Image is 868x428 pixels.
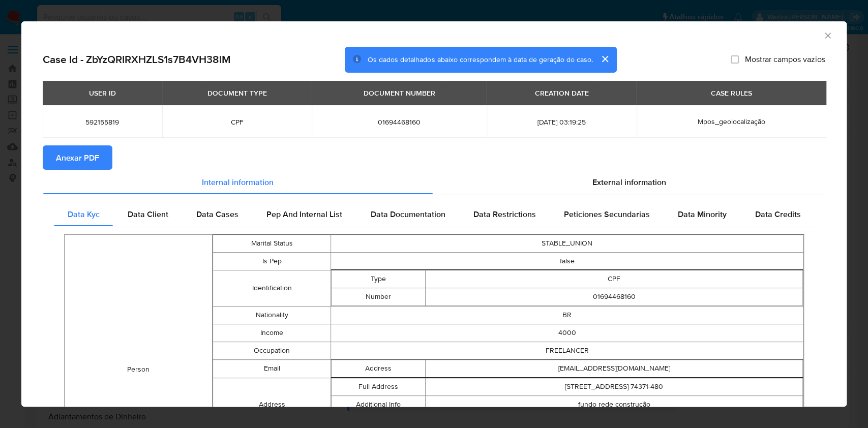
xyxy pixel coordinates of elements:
[426,270,803,288] td: CPF
[731,55,739,64] input: Mostrar campos vazios
[331,324,803,342] td: 4000
[201,84,273,102] div: DOCUMENT TYPE
[331,252,803,270] td: false
[174,117,300,127] span: CPF
[426,395,803,413] td: fundo rede construção
[128,208,168,220] span: Data Client
[426,359,803,377] td: [EMAIL_ADDRESS][DOMAIN_NAME]
[332,395,426,413] td: Additional Info
[55,117,150,127] span: 592155819
[332,378,426,395] td: Full Address
[266,208,342,220] span: Pep And Internal List
[213,252,331,270] td: Is Pep
[43,53,231,66] h2: Case Id - ZbYzQRIRXHZLS1s7B4VH38lM
[592,176,666,188] span: External information
[56,146,99,169] span: Anexar PDF
[357,84,441,102] div: DOCUMENT NUMBER
[202,176,274,188] span: Internal information
[53,202,815,226] div: Detailed internal info
[213,270,331,306] td: Identification
[43,170,825,194] div: Detailed info
[564,208,650,220] span: Peticiones Secundarias
[426,288,803,305] td: 01694468160
[331,342,803,359] td: FREELANCER
[213,342,331,359] td: Occupation
[823,30,832,40] button: Fechar a janela
[213,324,331,342] td: Income
[21,21,847,407] div: closure-recommendation-modal
[473,208,536,220] span: Data Restrictions
[213,234,331,252] td: Marital Status
[698,116,765,127] span: Mpos_geolocalização
[678,208,727,220] span: Data Minority
[213,359,331,378] td: Email
[592,47,617,71] button: cerrar
[499,117,624,127] span: [DATE] 03:19:25
[755,208,800,220] span: Data Credits
[745,54,825,65] span: Mostrar campos vazios
[196,208,238,220] span: Data Cases
[324,117,474,127] span: 01694468160
[68,208,100,220] span: Data Kyc
[332,270,426,288] td: Type
[332,359,426,377] td: Address
[331,234,803,252] td: STABLE_UNION
[368,54,592,65] span: Os dados detalhados abaixo correspondem à data de geração do caso.
[426,378,803,395] td: [STREET_ADDRESS] 74371-480
[370,208,445,220] span: Data Documentation
[83,84,122,102] div: USER ID
[43,145,112,170] button: Anexar PDF
[213,306,331,324] td: Nationality
[332,288,426,305] td: Number
[705,84,758,102] div: CASE RULES
[331,306,803,324] td: BR
[528,84,594,102] div: CREATION DATE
